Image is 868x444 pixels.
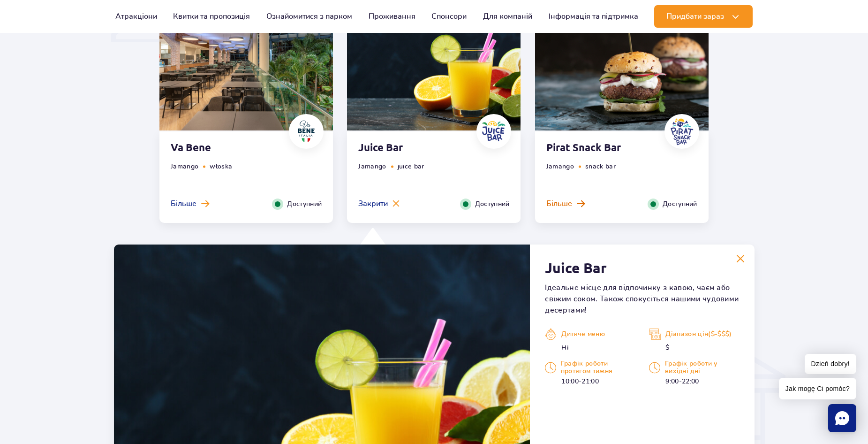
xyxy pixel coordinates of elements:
[668,117,696,145] img: Pirat Snack Bar
[483,5,532,28] a: Для компаній
[666,12,724,21] span: Придбати зараз
[369,5,415,28] a: Проживання
[115,5,157,28] a: Атракціони
[805,354,856,374] span: Dzień dobry!
[549,5,638,28] a: Інформація та підтримка
[649,343,739,352] p: $
[287,199,322,209] span: Доступний
[545,327,635,341] p: Дитяче меню
[358,199,400,209] button: Закрити
[358,141,472,154] strong: Juice Bar
[171,199,196,209] span: Більше
[828,404,856,432] div: Chat
[545,377,635,386] p: 10:00-21:00
[358,199,388,209] span: Закрити
[398,161,424,172] li: juice bar
[546,199,572,209] span: Більше
[649,377,739,386] p: 9:00-22:00
[171,141,284,154] strong: Va Bene
[171,161,198,172] li: Jamango
[654,5,753,28] button: Придбати зараз
[649,360,739,375] p: Графік роботи у вихідні дні
[545,260,607,276] strong: Juice Bar
[292,117,320,145] img: Va Bene
[171,199,209,209] button: Більше
[663,199,697,209] span: Доступний
[431,5,467,28] a: Спонсори
[475,199,510,209] span: Доступний
[210,161,232,172] li: włoska
[358,161,386,172] li: Jamango
[779,378,856,399] span: Jak mogę Ci pomóc?
[480,117,508,145] img: Juice Bar
[546,199,585,209] button: Більше
[545,282,739,316] p: Ідеальне місце для відпочинку з кавою, чаєм або свіжим соком. Також спокусіться нашими чудовими д...
[585,161,616,172] li: snack bar
[266,5,352,28] a: Ознайомитися з парком
[545,360,635,375] p: Графік роботи протягом тижня
[546,161,574,172] li: Jamango
[545,343,635,352] p: Ні
[649,327,739,341] p: Діапазон цін($-$$$)
[546,141,660,154] strong: Pirat Snack Bar
[173,5,250,28] a: Квитки та пропозиція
